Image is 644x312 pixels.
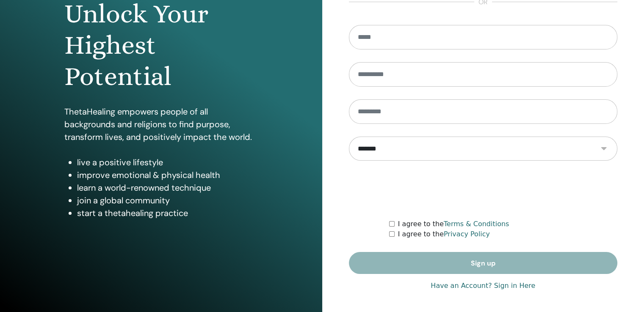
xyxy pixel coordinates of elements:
[444,230,490,238] a: Privacy Policy
[398,229,490,239] label: I agree to the
[398,219,509,229] label: I agree to the
[77,194,258,207] li: join a global community
[77,181,258,194] li: learn a world-renowned technique
[419,173,547,206] iframe: reCAPTCHA
[77,169,258,181] li: improve emotional & physical health
[444,220,509,228] a: Terms & Conditions
[64,105,258,143] p: ThetaHealing empowers people of all backgrounds and religions to find purpose, transform lives, a...
[77,207,258,219] li: start a thetahealing practice
[77,156,258,169] li: live a positive lifestyle
[431,281,535,291] a: Have an Account? Sign in Here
